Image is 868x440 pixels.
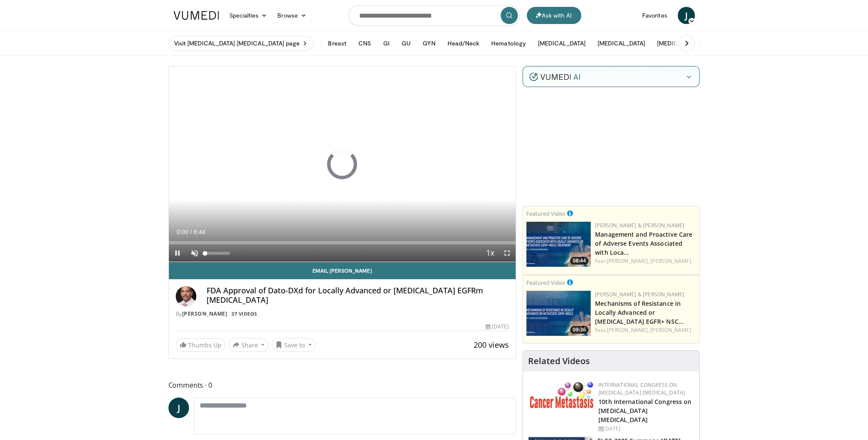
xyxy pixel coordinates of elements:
img: VuMedi Logo [174,11,219,20]
small: Featured Video [526,279,565,286]
a: [PERSON_NAME] & [PERSON_NAME] [595,222,684,229]
iframe: Advertisement [547,93,676,201]
a: Favorites [637,7,673,24]
img: da83c334-4152-4ba6-9247-1d012afa50e5.jpeg.150x105_q85_crop-smart_upscale.jpg [526,222,591,267]
button: [MEDICAL_DATA] [652,35,710,52]
a: [PERSON_NAME] [182,310,228,317]
button: Breast [323,35,351,52]
span: 6:44 [194,229,205,235]
span: 0:00 [177,229,188,235]
div: Progress Bar [169,241,516,244]
div: [DATE] [486,323,509,331]
a: International Congress on [MEDICAL_DATA] [MEDICAL_DATA] [598,381,685,396]
a: [PERSON_NAME] & [PERSON_NAME] [595,291,684,298]
img: 6ff8bc22-9509-4454-a4f8-ac79dd3b8976.png.150x105_q85_autocrop_double_scale_upscale_version-0.2.png [530,381,594,408]
a: 37 Videos [229,310,260,318]
a: 10th International Congress on [MEDICAL_DATA] [MEDICAL_DATA] [598,398,691,424]
video-js: Video Player [169,66,516,262]
button: Unmute [186,244,203,262]
div: [DATE] [598,425,692,433]
button: CNS [353,35,376,52]
img: Avatar [176,286,196,307]
div: Feat. [595,257,696,265]
span: 09:36 [570,326,589,334]
button: [MEDICAL_DATA] [592,35,650,52]
span: / [190,229,192,235]
button: Save to [272,338,315,352]
a: [PERSON_NAME], [607,326,649,334]
a: Management and Proactive Care of Adverse Events Associated with Loca… [595,230,692,256]
a: [PERSON_NAME], [607,257,649,265]
button: Share [229,338,269,352]
button: GI [378,35,395,52]
img: 84252362-9178-4a34-866d-0e9c845de9ea.jpeg.150x105_q85_crop-smart_upscale.jpg [526,291,591,336]
button: Playback Rate [481,244,499,262]
a: 08:44 [526,222,591,267]
button: Pause [169,244,186,262]
a: Mechanisms of Resistance in Locally Advanced or [MEDICAL_DATA] EGFR+ NSC… [595,299,684,325]
button: [MEDICAL_DATA] [533,35,591,52]
button: Hematology [486,35,531,52]
a: [PERSON_NAME] [650,326,691,334]
img: vumedi-ai-logo.v2.svg [529,72,580,81]
div: By [176,310,509,318]
small: Featured Video [526,210,565,217]
button: GU [396,35,416,52]
a: Browse [272,7,312,24]
a: [PERSON_NAME] [650,257,691,265]
a: Thumbs Up [176,338,225,352]
button: GYN [417,35,440,52]
span: Comments 0 [168,380,517,391]
button: Fullscreen [499,244,516,262]
a: Specialties [224,7,273,24]
a: Email [PERSON_NAME] [169,262,516,279]
h4: FDA Approval of Dato-DXd for Locally Advanced or [MEDICAL_DATA] EGFRm [MEDICAL_DATA] [207,286,509,304]
h4: Related Videos [528,356,590,366]
a: Visit [MEDICAL_DATA] [MEDICAL_DATA] page [168,36,314,51]
div: Volume Level [205,252,230,255]
a: 09:36 [526,291,591,336]
div: Feat. [595,326,696,334]
a: J [678,7,695,24]
span: 200 views [474,340,509,350]
button: Head/Neck [442,35,485,52]
span: 08:44 [570,257,589,265]
button: Ask with AI [527,7,581,24]
input: Search topics, interventions [348,5,520,26]
a: J [168,398,189,418]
